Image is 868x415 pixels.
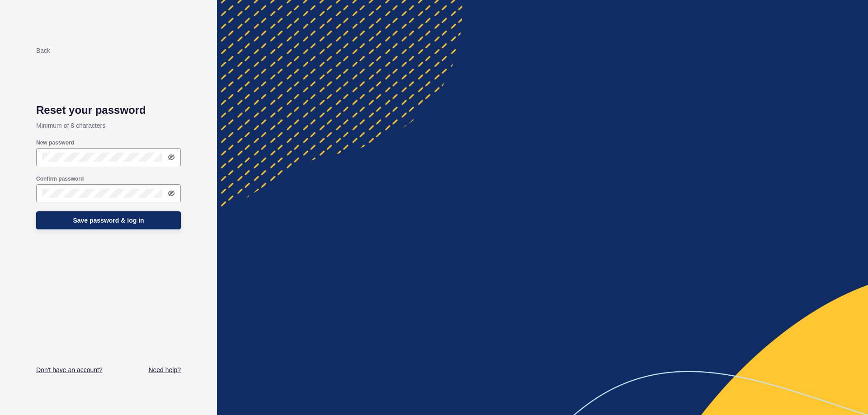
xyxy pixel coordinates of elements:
a: Back [36,47,50,54]
h1: Reset your password [36,104,181,117]
p: Minimum of 8 characters [36,117,181,135]
a: Don't have an account? [36,365,103,374]
label: Confirm password [36,175,84,182]
button: Save password & log in [36,211,181,229]
label: New password [36,139,74,146]
a: Need help? [148,365,181,374]
span: Save password & log in [73,216,144,225]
